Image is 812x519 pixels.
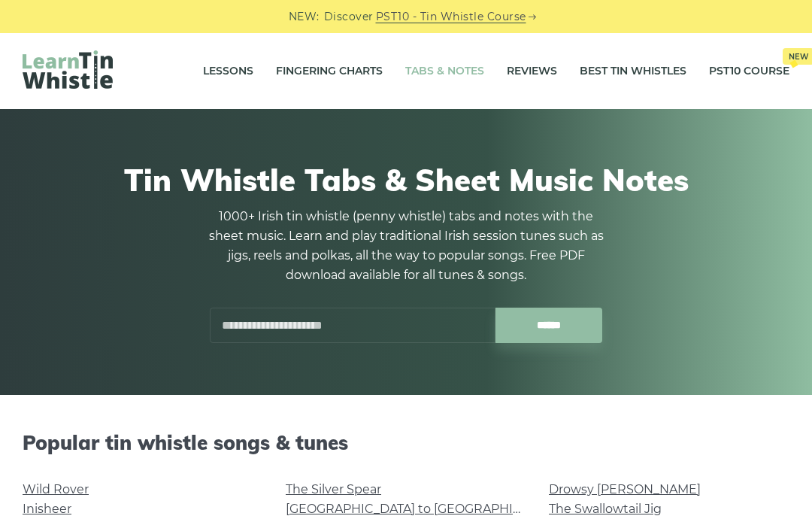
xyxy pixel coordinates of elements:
[203,207,609,285] p: 1000+ Irish tin whistle (penny whistle) tabs and notes with the sheet music. Learn and play tradi...
[286,482,381,496] a: The Silver Spear
[23,482,89,496] a: Wild Rover
[709,53,789,90] a: PST10 CourseNew
[276,53,383,90] a: Fingering Charts
[549,502,662,516] a: The Swallowtail Jig
[23,431,789,454] h2: Popular tin whistle songs & tunes
[23,502,71,516] a: Inisheer
[30,162,782,198] h1: Tin Whistle Tabs & Sheet Music Notes
[405,53,484,90] a: Tabs & Notes
[286,502,563,516] a: [GEOGRAPHIC_DATA] to [GEOGRAPHIC_DATA]
[23,50,113,89] img: LearnTinWhistle.com
[580,53,686,90] a: Best Tin Whistles
[507,53,557,90] a: Reviews
[203,53,253,90] a: Lessons
[549,482,701,496] a: Drowsy [PERSON_NAME]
